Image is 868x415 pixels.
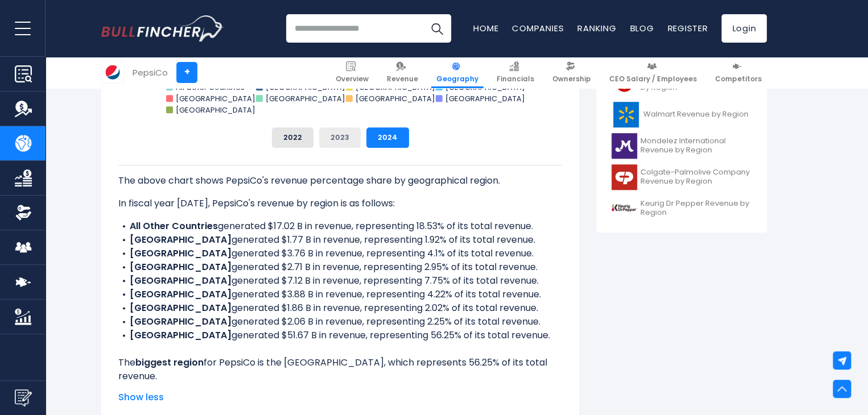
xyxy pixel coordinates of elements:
span: Competitors [715,74,762,84]
li: generated $17.02 B in revenue, representing 18.53% of its total revenue. [118,219,562,233]
li: generated $1.77 B in revenue, representing 1.92% of its total revenue. [118,233,562,247]
a: Blog [630,22,654,34]
span: Geography [436,74,478,84]
img: CL logo [611,164,637,190]
text: [GEOGRAPHIC_DATA] [356,93,435,104]
a: Geography [431,57,483,88]
a: Ownership [547,57,596,88]
b: [GEOGRAPHIC_DATA] [130,247,232,260]
text: [GEOGRAPHIC_DATA] [445,93,525,104]
li: generated $51.67 B in revenue, representing 56.25% of its total revenue. [118,329,562,342]
b: [GEOGRAPHIC_DATA] [130,260,232,273]
a: Financials [491,57,539,88]
a: Overview [330,57,374,88]
span: Ownership [552,74,591,84]
li: generated $2.71 B in revenue, representing 2.95% of its total revenue. [118,260,562,274]
button: 2022 [272,127,313,148]
button: Search [423,14,451,43]
img: Bullfincher logo [101,15,224,42]
span: Show less [118,391,562,404]
img: KDP logo [611,196,637,221]
a: Mondelez International Revenue by Region [605,130,758,161]
a: Competitors [710,57,767,88]
b: All Other Countries [130,219,218,233]
b: [GEOGRAPHIC_DATA] [130,315,232,328]
li: generated $2.06 B in revenue, representing 2.25% of its total revenue. [118,315,562,329]
text: [GEOGRAPHIC_DATA] [176,93,255,104]
li: generated $7.12 B in revenue, representing 7.75% of its total revenue. [118,274,562,288]
img: PEP logo [102,61,123,83]
img: MDLZ logo [611,133,637,159]
a: Login [721,14,767,43]
a: CEO Salary / Employees [604,57,702,88]
a: Home [473,22,498,34]
div: PepsiCo [133,66,168,79]
b: [GEOGRAPHIC_DATA] [130,329,232,342]
span: Revenue [387,74,418,84]
span: Colgate-Palmolive Company Revenue by Region [640,168,751,187]
p: In fiscal year [DATE], PepsiCo's revenue by region is as follows: [118,197,562,210]
button: 2023 [319,127,361,148]
li: generated $3.76 B in revenue, representing 4.1% of its total revenue. [118,247,562,260]
a: Walmart Revenue by Region [605,99,758,130]
a: Revenue [382,57,423,88]
b: biggest region [135,356,204,369]
li: generated $3.88 B in revenue, representing 4.22% of its total revenue. [118,288,562,301]
a: Go to homepage [101,15,224,42]
div: The for PepsiCo is the [GEOGRAPHIC_DATA], which represents 56.25% of its total revenue. The for P... [118,165,562,397]
b: [GEOGRAPHIC_DATA] [130,288,232,301]
span: Walmart Revenue by Region [643,110,749,119]
span: Financials [497,74,534,84]
button: 2024 [366,127,409,148]
a: Companies [512,22,564,34]
span: CEO Salary / Employees [609,74,697,84]
span: Mondelez International Revenue by Region [640,136,751,156]
a: + [176,62,197,83]
span: Overview [336,74,369,84]
a: Ranking [577,22,616,34]
li: generated $1.86 B in revenue, representing 2.02% of its total revenue. [118,301,562,315]
text: [GEOGRAPHIC_DATA] [176,105,255,115]
span: Keurig Dr Pepper Revenue by Region [640,199,751,218]
a: Register [667,22,708,34]
b: [GEOGRAPHIC_DATA] [130,301,232,314]
text: [GEOGRAPHIC_DATA] [266,93,345,104]
b: [GEOGRAPHIC_DATA] [130,274,232,287]
a: Colgate-Palmolive Company Revenue by Region [605,161,758,193]
p: The above chart shows PepsiCo's revenue percentage share by geographical region. [118,174,562,188]
img: Ownership [15,204,32,221]
b: [GEOGRAPHIC_DATA] [130,233,232,246]
img: WMT logo [611,102,640,127]
a: Keurig Dr Pepper Revenue by Region [605,193,758,224]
